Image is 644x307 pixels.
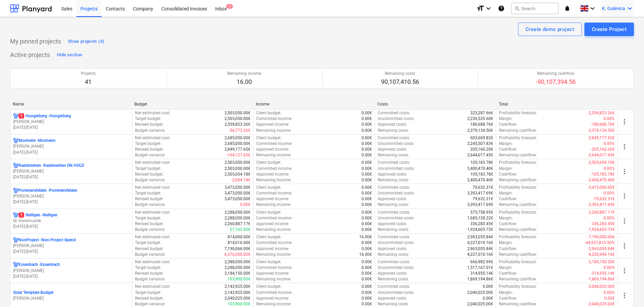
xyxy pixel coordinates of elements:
[13,290,129,301] div: Solar Template Budget[PERSON_NAME]
[378,128,409,133] p: Remaining costs :
[225,210,250,215] p: 2,288,050.00€
[604,166,615,172] p: 0.00%
[68,38,104,45] div: Show projects (0)
[227,152,250,158] p: -164,127.65€
[467,116,493,122] p: 2,236,535.60€
[256,152,291,158] p: Remaining income :
[231,177,250,183] p: -2,604.18€
[362,141,372,147] p: 0.00€
[378,210,410,215] p: Committed costs :
[13,224,129,229] p: [DATE] - [DATE]
[378,202,409,208] p: Remaining costs :
[10,37,61,45] p: My pinned projects
[224,252,250,257] p: -6,376,050.00€
[362,271,372,276] p: 0.00€
[13,174,129,180] p: [DATE] - [DATE]
[13,237,129,254] div: NonProject -Non-Project Spend[PERSON_NAME][DATE]-[DATE]
[362,160,372,165] p: 0.00€
[13,290,54,296] p: Solar Template Budget
[378,122,407,127] p: Approved costs :
[526,25,574,34] div: Create demo project
[378,234,410,240] p: Committed costs :
[225,246,250,252] p: 7,190,066.00€
[256,240,292,246] p: Committed income :
[256,147,289,152] p: Approved income :
[518,23,582,36] button: Create demo project
[362,122,372,127] p: 0.00€
[225,166,250,172] p: 2,503,050.00€
[135,221,164,227] p: Revised budget :
[588,152,615,158] p: -2,644,017.45€
[135,166,161,172] p: Target budget :
[499,196,517,202] p: Cashflow :
[13,125,129,130] p: [DATE] - [DATE]
[256,215,292,221] p: Committed income :
[256,122,289,127] p: Approved income :
[13,168,129,174] p: [PERSON_NAME]
[362,221,372,227] p: 0.00€
[13,188,129,205] div: Pommersfelden -Pommersfelden[PERSON_NAME][DATE]-[DATE]
[588,4,597,12] i: keyboard_arrow_down
[467,177,493,183] p: 2,400,470.40€
[470,160,493,165] p: 105,183.78€
[499,234,537,240] p: Profitability forecast :
[499,147,517,152] p: Cashflow :
[256,110,281,116] p: Client budget :
[135,215,161,221] p: Target budget :
[225,122,250,127] p: 2,559,823.26€
[604,116,615,122] p: 0.00%
[135,152,165,158] p: Budget variance :
[378,116,414,122] p: Uncommitted costs :
[256,185,281,190] p: Client budget :
[378,135,410,141] p: Committed costs :
[13,218,129,224] p: M. Haramustek
[135,190,161,196] p: Target budget :
[499,202,537,208] p: Remaining cashflow :
[499,128,537,133] p: Remaining cashflow :
[225,141,250,147] p: 2,685,050.00€
[13,212,129,229] div: 1Nelligen -NelligenM. Haramustek[DATE]-[DATE]
[228,234,250,240] p: 814,000.00€
[499,116,513,122] p: Margin :
[470,122,493,127] p: 180,688.76€
[13,163,129,180] div: Radelstetten -Radelstetten ON HOLD[PERSON_NAME][DATE]-[DATE]
[588,128,615,133] p: -2,379,134.50€
[499,185,537,190] p: Profitability forecast :
[602,6,625,11] span: K. Gulevica
[378,246,407,252] p: Approved costs :
[135,160,170,165] p: Net estimated cost :
[467,227,493,233] p: 1,924,603.72€
[225,196,250,202] p: 3,473,050.00€
[362,246,372,252] p: 0.00€
[19,212,24,218] span: 1
[13,144,129,149] p: [PERSON_NAME]
[467,215,493,221] p: 1,685,128.22€
[225,116,250,122] p: 2,503,050.00€
[484,4,493,12] i: keyboard_arrow_down
[362,152,372,158] p: 0.00€
[499,160,537,165] p: Profitability forecast :
[588,160,615,165] p: -2,505,654.18€
[378,147,407,152] p: Approved costs :
[13,212,19,218] div: Project has multi currencies enabled
[377,102,494,106] div: Costs
[19,113,24,119] span: 1
[135,196,164,202] p: Revised budget :
[381,71,419,76] p: Remaining costs
[499,227,537,233] p: Remaining cashflow :
[588,246,615,252] p: -2,963,055.84€
[378,252,409,257] p: Remaining costs :
[620,118,629,126] span: more_vert
[470,172,493,177] p: 105,183.78€
[225,190,250,196] p: 3,473,050.00€
[362,215,372,221] p: 0.00€
[381,78,419,86] p: 90,107,410.56
[362,135,372,141] p: 0.00€
[225,215,250,221] p: 2,288,050.00€
[13,113,129,130] div: 1Hungerberg -Hungerberg[PERSON_NAME][DATE]-[DATE]
[378,185,410,190] p: Committed costs :
[362,147,372,152] p: 0.00€
[256,160,281,165] p: Client budget :
[19,138,55,144] p: Monheim - Monheim
[135,110,170,116] p: Net estimated cost :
